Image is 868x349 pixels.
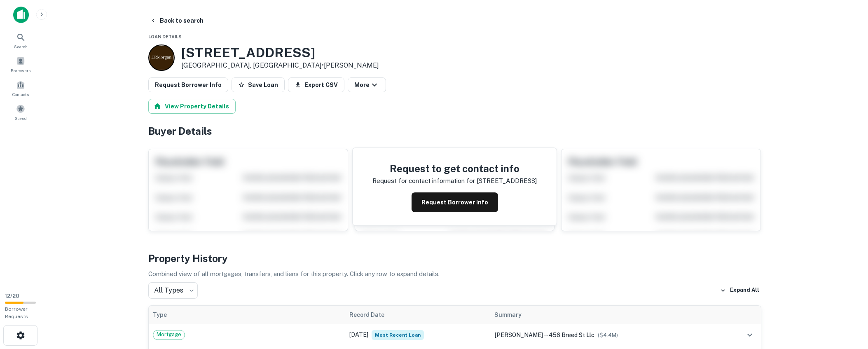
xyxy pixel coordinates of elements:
a: Contacts [2,77,39,99]
button: expand row [743,328,757,342]
button: More [348,77,386,92]
h4: Request to get contact info [372,161,537,176]
span: 12 / 20 [5,293,19,299]
h3: [STREET_ADDRESS] [181,45,379,61]
th: Record Date [345,306,491,324]
span: Contacts [12,91,29,98]
img: capitalize-icon.png [13,7,29,23]
td: [DATE] [345,324,491,346]
button: Save Loan [232,77,285,92]
h4: Property History [148,251,761,266]
span: ($ 4.4M ) [598,332,618,338]
span: Borrowers [11,67,30,74]
a: Saved [2,101,39,123]
div: → [494,330,717,340]
th: Type [149,306,345,324]
button: Back to search [147,13,207,28]
a: Search [2,29,39,52]
span: Mortgage [153,330,185,339]
span: Saved [15,115,27,122]
p: Combined view of all mortgages, transfers, and liens for this property. Click any row to expand d... [148,269,761,279]
a: [PERSON_NAME] [324,61,379,69]
button: Expand All [718,284,761,297]
iframe: Chat Widget [827,283,868,323]
button: Request Borrower Info [148,77,228,92]
h4: Buyer Details [148,124,761,138]
span: Loan Details [148,34,182,39]
span: [PERSON_NAME] [494,332,543,338]
button: Export CSV [288,77,344,92]
button: View Property Details [148,99,236,114]
a: Borrowers [2,53,39,75]
th: Summary [490,306,721,324]
p: [GEOGRAPHIC_DATA], [GEOGRAPHIC_DATA] • [181,61,379,70]
button: Request Borrower Info [412,192,498,212]
span: 456 breed st llc [549,332,594,338]
p: Request for contact information for [372,176,475,186]
div: All Types [148,282,198,299]
span: Search [14,43,28,50]
span: Most Recent Loan [372,330,424,340]
span: Borrower Requests [5,306,28,319]
p: [STREET_ADDRESS] [477,176,537,186]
